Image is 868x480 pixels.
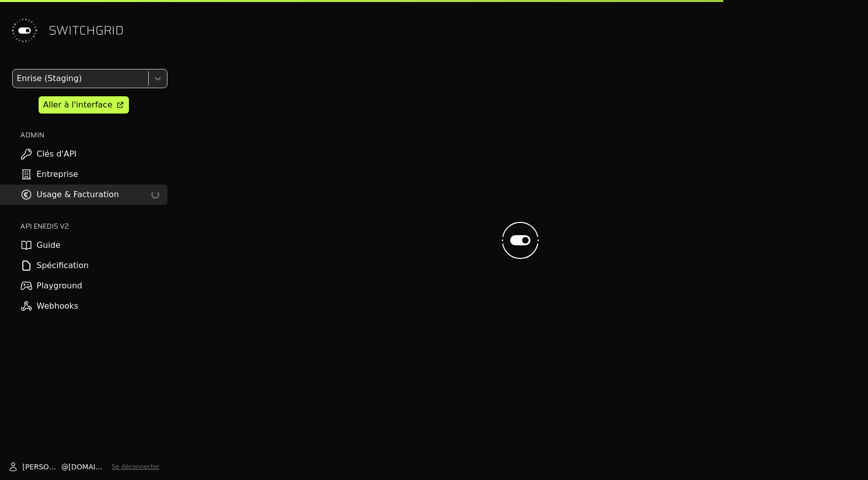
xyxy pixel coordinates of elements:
[150,190,160,200] div: loading
[22,462,61,472] span: [PERSON_NAME]
[49,22,124,39] span: SWITCHGRID
[43,99,112,111] div: Aller à l'interface
[69,462,108,472] span: [DOMAIN_NAME]
[39,96,129,114] a: Aller à l'interface
[8,14,41,47] img: Switchgrid Logo
[61,462,69,472] span: @
[20,130,168,140] h2: ADMIN
[112,463,159,471] button: Se déconnecter
[20,221,168,231] h2: API ENEDIS v2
